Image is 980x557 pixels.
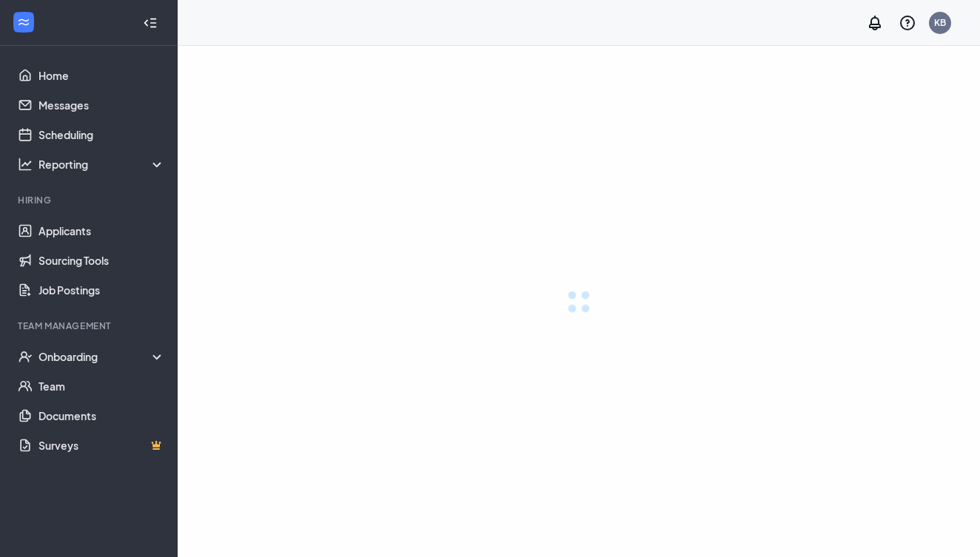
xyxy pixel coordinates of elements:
div: Reporting [38,157,166,172]
div: Hiring [18,194,162,206]
a: Messages [38,90,165,120]
a: SurveysCrown [38,431,165,460]
div: Onboarding [38,349,166,364]
a: Applicants [38,216,165,246]
svg: UserCheck [18,349,33,364]
div: KB [934,16,946,29]
svg: Collapse [143,16,158,30]
a: Home [38,61,165,90]
svg: WorkstreamLogo [16,15,31,30]
a: Documents [38,401,165,431]
a: Job Postings [38,275,165,305]
svg: Analysis [18,157,33,172]
a: Team [38,371,165,401]
a: Scheduling [38,120,165,149]
div: Team Management [18,320,162,332]
a: Sourcing Tools [38,246,165,275]
svg: Notifications [866,14,884,32]
svg: QuestionInfo [899,14,916,32]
